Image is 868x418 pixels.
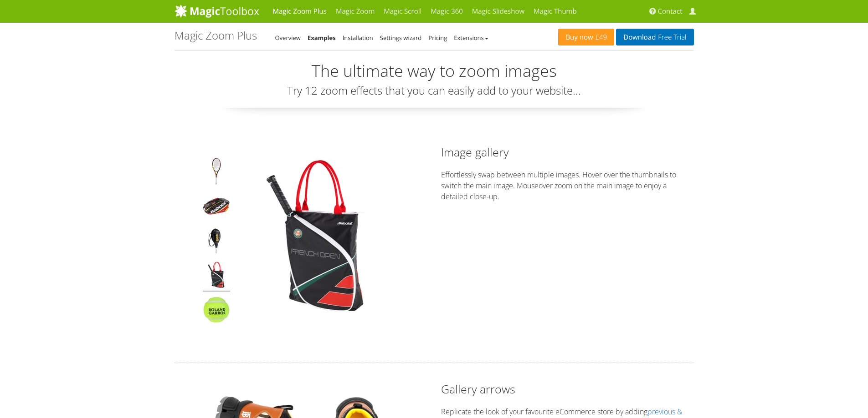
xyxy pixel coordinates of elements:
[658,7,683,16] span: Contact
[380,34,422,42] a: Settings wizard
[441,381,694,397] h2: Gallery arrows
[203,158,230,188] img: Magic Zoom Plus - Examples
[441,144,694,160] h2: Image gallery
[175,85,694,96] h3: Try 12 zoom effects that you can easily add to your website...
[343,34,373,42] a: Installation
[175,62,694,80] h2: The ultimate way to zoom images
[454,34,488,42] a: Extensions
[656,34,686,41] span: Free Trial
[175,30,257,41] h1: Magic Zoom Plus
[175,4,259,18] img: MagicToolbox.com - Image tools for your website
[616,29,693,45] a: DownloadFree Trial
[428,34,447,42] a: Pricing
[593,34,607,41] span: £49
[203,262,230,292] img: Magic Zoom Plus - Examples
[237,158,396,317] img: Magic Zoom Plus - Examples
[308,34,336,42] a: Examples
[203,227,230,257] img: Magic Zoom Plus - Examples
[275,34,301,42] a: Overview
[558,29,614,45] a: Buy now£49
[203,296,230,326] img: Magic Zoom Plus - Examples
[203,192,230,222] img: Magic Zoom Plus - Examples
[441,169,694,202] p: Effortlessly swap between multiple images. Hover over the thumbnails to switch the main image. Mo...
